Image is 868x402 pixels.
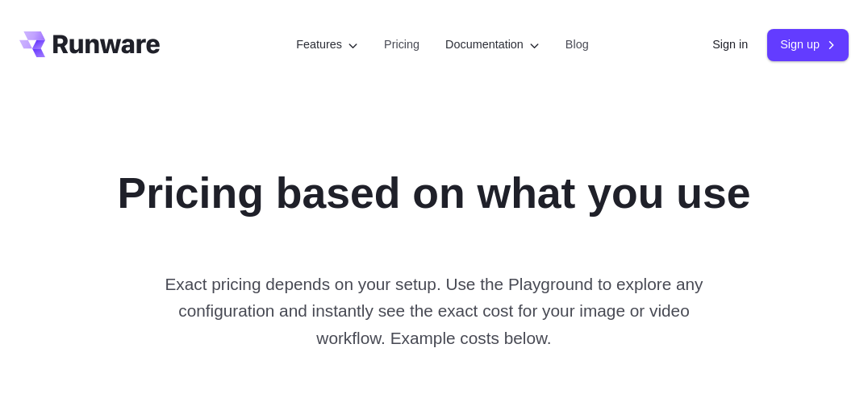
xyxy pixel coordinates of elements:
[712,35,748,54] a: Sign in
[384,35,419,54] a: Pricing
[296,35,358,54] label: Features
[445,35,540,54] label: Documentation
[144,271,724,351] p: Exact pricing depends on your setup. Use the Playground to explore any configuration and instantl...
[767,29,849,60] a: Sign up
[117,168,750,219] h1: Pricing based on what you use
[19,31,160,57] a: Go to /
[565,35,589,54] a: Blog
